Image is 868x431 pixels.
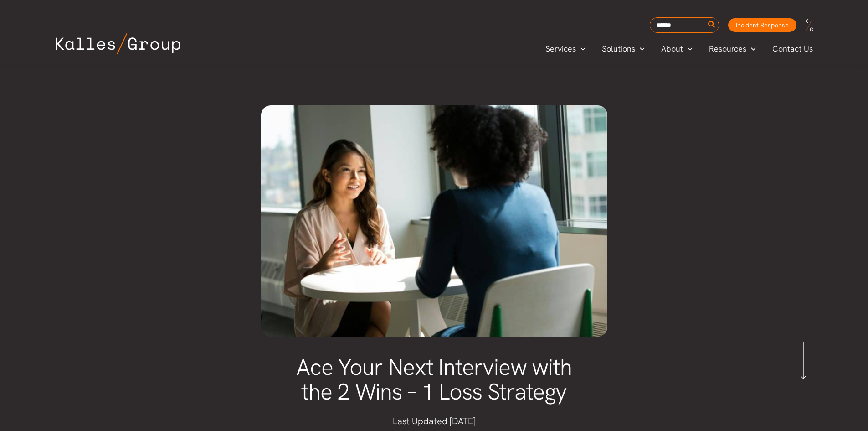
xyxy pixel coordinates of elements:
img: Kalles Group [56,33,180,54]
button: Search [706,18,718,32]
a: SolutionsMenu Toggle [594,42,653,56]
span: Menu Toggle [683,42,693,56]
span: Menu Toggle [576,42,586,56]
a: Contact Us [764,42,822,56]
a: ResourcesMenu Toggle [701,42,764,56]
span: Menu Toggle [635,42,645,56]
span: Menu Toggle [746,42,756,56]
span: Solutions [602,42,635,56]
span: Services [545,42,576,56]
img: Job Interview by ChristinaW Unsplash [261,105,607,337]
span: Ace Your Next Interview with the 2 Wins – 1 Loss Strategy [296,352,572,407]
span: Contact Us [772,42,813,56]
a: AboutMenu Toggle [653,42,701,56]
span: Resources [709,42,746,56]
a: Incident Response [728,18,796,32]
nav: Primary Site Navigation [537,41,822,56]
a: ServicesMenu Toggle [537,42,594,56]
span: About [661,42,683,56]
span: Last Updated [DATE] [393,415,476,427]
